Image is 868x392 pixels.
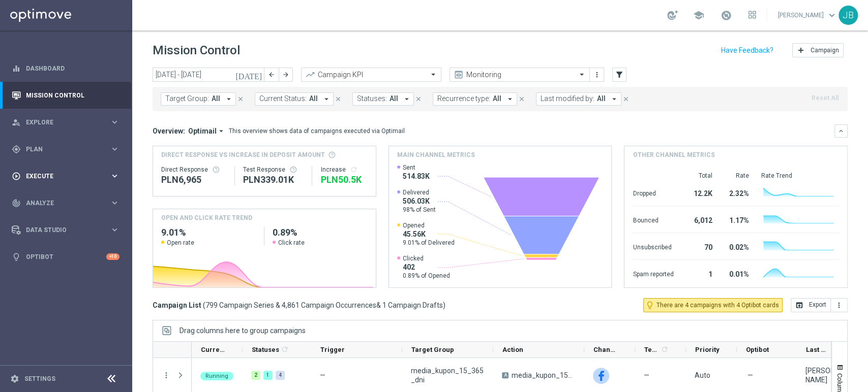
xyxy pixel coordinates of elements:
[12,252,21,262] i: lightbulb
[110,144,119,154] i: keyboard_arrow_right
[263,371,273,380] div: 1
[502,346,523,353] span: Action
[320,166,367,174] div: Increase
[273,226,367,239] h2: 0.89%
[279,344,289,355] span: Calculate column
[252,346,279,353] span: Statuses
[792,43,844,57] button: add Campaign
[11,226,120,234] button: Data Studio keyboard_arrow_right
[593,346,618,353] span: Channel
[352,92,414,106] button: Statuses: All arrow_drop_down
[403,188,436,197] span: Delivered
[12,225,110,235] div: Data Studio
[165,94,209,103] span: Target Group:
[518,95,525,103] i: close
[161,213,252,222] h4: OPEN AND CLICK RATE TREND
[12,172,21,181] i: play_circle_outline
[761,172,839,180] div: Rate Trend
[11,91,120,100] div: Mission Control
[797,46,805,54] i: add
[633,238,673,254] div: Unsubscribed
[403,206,436,214] span: 98% of Sent
[309,94,318,103] span: All
[26,200,110,206] span: Analyze
[403,172,430,181] span: 514.83K
[541,94,594,103] span: Last modified by:
[153,68,264,82] input: Select date range
[279,68,293,82] button: arrow_forward
[12,118,110,127] div: Explore
[795,301,803,309] i: open_in_browser
[235,70,263,79] i: [DATE]
[205,373,228,379] span: Running
[826,10,837,21] span: keyboard_arrow_down
[205,301,376,310] span: 799 Campaign Series & 4,861 Campaign Occurrences
[612,68,626,82] button: filter_alt
[11,64,120,73] div: equalizer Dashboard
[305,70,315,80] i: trending_up
[685,184,712,201] div: 12.2K
[161,166,226,174] div: Direct Response
[502,372,508,378] span: A
[11,253,120,261] button: lightbulb Optibot +10
[106,253,119,260] div: +10
[777,8,839,23] a: [PERSON_NAME]keyboard_arrow_down
[517,93,526,105] button: close
[268,71,275,78] i: arrow_back
[11,145,120,153] div: gps_fixed Plan keyboard_arrow_right
[411,366,485,384] span: media_kupon_15_365_dni
[161,150,325,159] span: Direct Response VS Increase In Deposit Amount
[633,265,673,281] div: Spam reported
[622,95,630,103] i: close
[26,173,110,179] span: Execute
[161,226,256,239] h2: 9.01%
[259,94,307,103] span: Current Status:
[645,301,654,310] i: lightbulb_outline
[747,371,753,380] span: —
[835,301,843,309] i: more_vert
[349,166,357,174] i: refresh
[11,118,120,126] button: person_search Explore keyboard_arrow_right
[837,127,845,135] i: keyboard_arrow_down
[320,174,367,186] div: PLN50,503
[382,301,443,310] span: 1 Campaign Drafts
[693,10,704,21] span: school
[724,265,749,281] div: 0.01%
[243,166,304,174] div: Test Response
[593,368,609,384] img: Facebook Custom Audience
[656,301,779,310] span: There are 4 campaigns with 4 Optibot cards
[12,145,110,154] div: Plan
[805,366,839,384] div: Patryk Przybolewski
[224,94,233,104] i: arrow_drop_down
[695,371,710,379] span: Auto
[335,95,342,103] i: close
[153,126,185,136] h3: Overview:
[200,371,233,380] colored-tag: Running
[12,199,110,208] div: Analyze
[12,64,21,73] i: equalizer
[724,238,749,254] div: 0.02%
[251,371,260,380] div: 2
[831,298,848,312] button: more_vert
[161,174,226,186] div: PLN6,965
[26,82,119,109] a: Mission Control
[633,211,673,227] div: Bounced
[217,126,226,136] i: arrow_drop_down
[26,55,119,82] a: Dashboard
[454,70,464,80] i: preview
[536,92,621,106] button: Last modified by: All arrow_drop_down
[695,346,720,353] span: Priority
[834,124,848,138] button: keyboard_arrow_down
[185,126,229,136] button: Optimail arrow_drop_down
[234,68,264,83] button: [DATE]
[633,184,673,201] div: Dropped
[610,94,619,104] i: arrow_drop_down
[11,172,120,180] div: play_circle_outline Execute keyboard_arrow_right
[320,346,345,353] span: Trigger
[26,227,110,233] span: Data Studio
[724,211,749,227] div: 1.17%
[26,243,106,270] a: Optibot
